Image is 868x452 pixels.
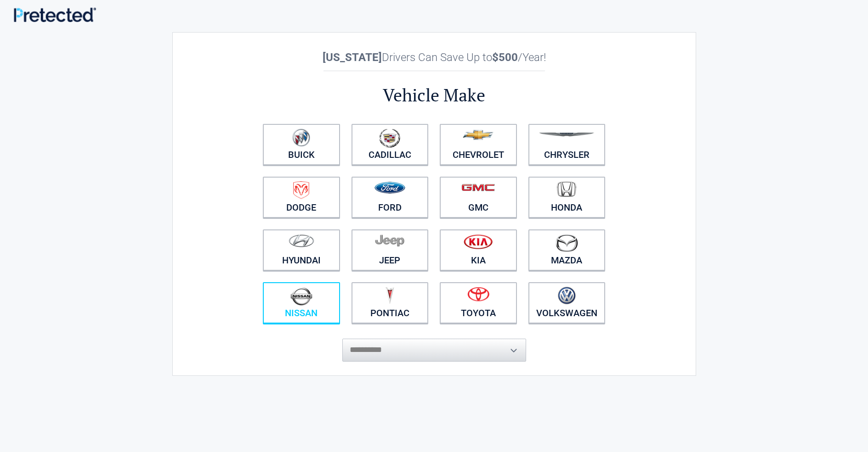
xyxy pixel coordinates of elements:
[323,51,382,64] b: [US_STATE]
[528,124,606,165] a: Chrysler
[385,287,394,304] img: pontiac
[263,177,340,218] a: Dodge
[467,287,489,301] img: toyota
[263,124,340,165] a: Buick
[557,181,576,197] img: honda
[464,234,493,249] img: kia
[440,177,517,218] a: GMC
[352,124,429,165] a: Cadillac
[263,229,340,271] a: Hyundai
[539,133,595,137] img: chrysler
[352,282,429,324] a: Pontiac
[289,234,314,247] img: hyundai
[292,128,310,147] img: buick
[352,177,429,218] a: Ford
[440,282,517,324] a: Toyota
[293,181,309,199] img: dodge
[14,7,96,22] img: Main Logo
[379,128,400,148] img: cadillac
[440,229,517,271] a: Kia
[463,130,494,140] img: chevrolet
[263,282,340,324] a: Nissan
[492,51,518,64] b: $500
[375,234,404,247] img: jeep
[290,287,312,306] img: nissan
[461,184,495,191] img: gmc
[528,282,606,324] a: Volkswagen
[558,287,576,305] img: volkswagen
[352,229,429,271] a: Jeep
[257,51,611,64] h2: Drivers Can Save Up to /Year
[555,234,578,252] img: mazda
[528,177,606,218] a: Honda
[257,84,611,107] h2: Vehicle Make
[374,182,405,194] img: ford
[528,229,606,271] a: Mazda
[440,124,517,165] a: Chevrolet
